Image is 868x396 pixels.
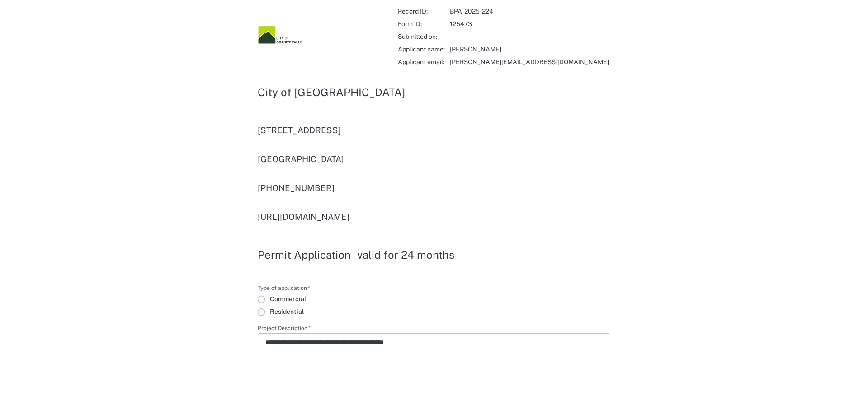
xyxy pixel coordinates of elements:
[258,87,610,98] h2: City of [GEOGRAPHIC_DATA]
[397,43,448,55] td: Applicant name:
[397,31,448,42] td: Submitted on:
[449,18,609,30] td: 125473
[449,5,609,17] td: BPA-2025-224
[450,58,609,65] a: [PERSON_NAME][EMAIL_ADDRESS][DOMAIN_NAME]
[258,154,610,164] h3: [GEOGRAPHIC_DATA]
[258,182,610,193] h3: [PHONE_NUMBER]
[258,249,610,260] h2: Permit Application - valid for 24 months
[270,295,306,304] span: Commercial
[397,56,448,68] td: Applicant email:
[449,31,609,42] td: -
[397,5,448,17] td: Record ID:
[449,43,609,55] td: [PERSON_NAME]
[397,18,448,30] td: Form ID:
[270,307,304,317] span: Residential
[258,211,610,222] h3: [URL][DOMAIN_NAME]
[258,25,303,45] img: Granite Falls
[258,326,610,333] label: Project Description
[258,125,610,135] h3: [STREET_ADDRESS]
[258,285,313,293] label: Type of application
